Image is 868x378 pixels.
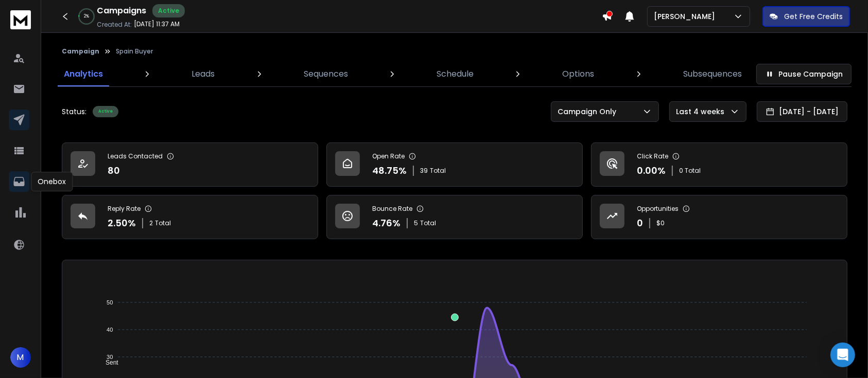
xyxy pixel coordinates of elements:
[420,167,428,175] span: 39
[830,343,855,367] div: Open Intercom Messenger
[414,219,418,227] span: 5
[98,359,118,366] span: Sent
[10,347,31,368] button: M
[192,68,215,80] p: Leads
[437,68,474,80] p: Schedule
[298,62,354,86] a: Sequences
[326,195,583,239] a: Bounce Rate4.76%5Total
[756,64,852,84] button: Pause Campaign
[784,11,843,22] p: Get Free Credits
[677,62,748,86] a: Subsequences
[563,68,595,80] p: Options
[557,62,601,86] a: Options
[679,167,701,175] p: 0 Total
[93,106,118,117] div: Active
[762,6,850,27] button: Get Free Credits
[430,62,480,86] a: Schedule
[107,354,113,360] tspan: 30
[149,219,153,227] span: 2
[683,68,742,80] p: Subsequences
[62,47,99,56] button: Campaign
[62,106,86,117] p: Status:
[155,219,171,227] span: Total
[62,142,318,187] a: Leads Contacted80
[372,205,412,213] p: Bounce Rate
[84,13,89,20] p: 2 %
[591,195,847,239] a: Opportunities0$0
[637,205,679,213] p: Opportunities
[97,21,132,29] p: Created At:
[185,62,221,86] a: Leads
[116,47,153,56] p: Spain Buyer
[62,195,318,239] a: Reply Rate2.50%2Total
[372,152,405,160] p: Open Rate
[654,11,719,22] p: [PERSON_NAME]
[10,10,31,29] img: logo
[107,327,113,333] tspan: 40
[591,142,847,187] a: Click Rate0.00%0 Total
[152,4,185,17] div: Active
[108,152,163,160] p: Leads Contacted
[108,216,136,230] p: 2.50 %
[558,106,620,117] p: Campaign Only
[372,216,401,230] p: 4.76 %
[757,101,847,122] button: [DATE] - [DATE]
[108,164,120,178] p: 80
[637,216,643,230] p: 0
[326,142,583,187] a: Open Rate48.75%39Total
[97,5,146,17] h1: Campaigns
[64,68,103,80] p: Analytics
[304,68,348,80] p: Sequences
[134,20,180,28] p: [DATE] 11:37 AM
[430,167,446,175] span: Total
[637,164,666,178] p: 0.00 %
[372,164,407,178] p: 48.75 %
[31,172,73,191] div: Onebox
[656,219,665,227] p: $ 0
[107,299,113,305] tspan: 50
[58,62,109,86] a: Analytics
[637,152,668,160] p: Click Rate
[676,106,728,117] p: Last 4 weeks
[108,205,141,213] p: Reply Rate
[420,219,436,227] span: Total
